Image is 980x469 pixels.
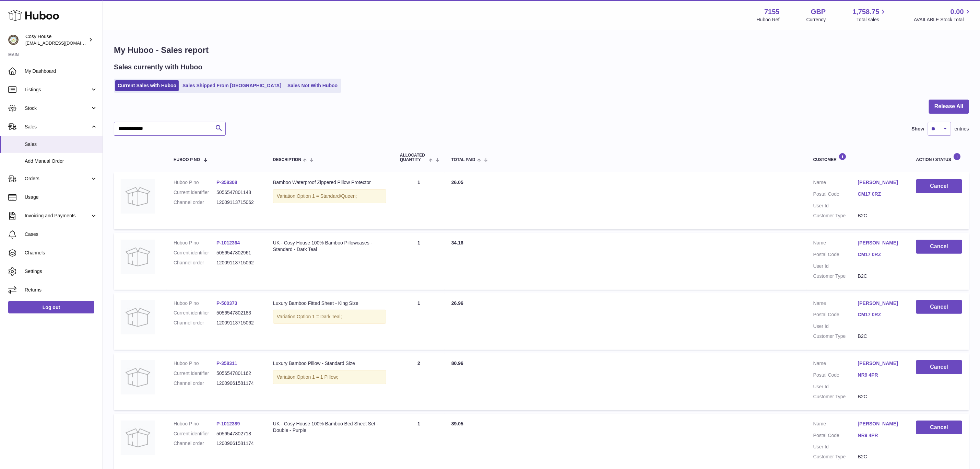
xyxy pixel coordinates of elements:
dt: User Id [813,444,858,450]
dt: Channel order [174,199,216,206]
dt: User Id [813,203,858,209]
span: 1,758.75 [853,7,879,16]
dd: B2C [858,333,902,340]
span: AVAILABLE Stock Total [914,16,972,23]
span: Total paid [451,158,475,162]
div: Customer [813,153,902,162]
label: Show [912,126,924,132]
h2: Sales currently with Huboo [114,62,202,72]
span: Sales [25,141,97,148]
dt: Channel order [174,320,216,326]
span: Option 1 = Standard/Queen; [297,193,357,199]
img: info@wholesomegoods.com [8,35,19,45]
a: [PERSON_NAME] [858,179,902,186]
span: Cases [25,231,97,238]
dd: 5056547802961 [216,250,259,256]
dd: 5056547801148 [216,189,259,196]
dt: Postal Code [813,372,858,380]
dt: Current identifier [174,250,216,256]
span: Total sales [857,16,887,23]
dd: 5056547801162 [216,370,259,377]
dt: Current identifier [174,370,216,377]
h1: My Huboo - Sales report [114,45,969,56]
span: ALLOCATED Quantity [400,153,427,162]
span: Huboo P no [174,158,200,162]
span: 89.05 [451,421,463,426]
button: Cancel [916,360,962,374]
dd: B2C [858,454,902,460]
a: [PERSON_NAME] [858,240,902,246]
dd: B2C [858,273,902,279]
dt: Channel order [174,380,216,387]
div: Luxury Bamboo Pillow - Standard Size [273,360,386,367]
dt: Postal Code [813,191,858,199]
img: no-photo.jpg [121,179,155,214]
div: Bamboo Waterproof Zippered Pillow Protector [273,179,386,186]
a: [PERSON_NAME] [858,300,902,307]
span: Usage [25,194,97,201]
button: Cancel [916,240,962,254]
dt: Current identifier [174,189,216,196]
div: Luxury Bamboo Fitted Sheet - King Size [273,300,386,307]
a: Log out [8,301,94,313]
strong: GBP [811,7,826,16]
span: 26.96 [451,300,463,306]
span: Listings [25,87,90,93]
a: P-500373 [216,300,237,306]
dt: User Id [813,263,858,270]
span: Sales [25,124,90,130]
span: entries [955,126,969,132]
a: CM17 0RZ [858,311,902,318]
span: My Dashboard [25,68,97,75]
dt: Huboo P no [174,240,216,246]
a: Sales Not With Huboo [285,80,340,91]
div: Currency [806,16,826,23]
span: 26.05 [451,180,463,185]
dt: Customer Type [813,213,858,219]
a: P-358311 [216,361,237,366]
dt: User Id [813,323,858,330]
a: P-358308 [216,180,237,185]
a: [PERSON_NAME] [858,421,902,427]
img: no-photo.jpg [121,300,155,334]
div: Variation: [273,310,386,324]
a: P-1012364 [216,240,240,245]
div: Action / Status [916,153,962,162]
span: Orders [25,175,90,182]
dt: Huboo P no [174,300,216,307]
div: Variation: [273,370,386,384]
dd: 5056547802183 [216,310,259,316]
dd: 12009061581174 [216,380,259,387]
dt: User Id [813,384,858,390]
span: 80.96 [451,361,463,366]
a: NR9 4PR [858,432,902,439]
dt: Postal Code [813,251,858,260]
a: P-1012389 [216,421,240,426]
dt: Huboo P no [174,179,216,186]
dd: B2C [858,213,902,219]
a: 0.00 AVAILABLE Stock Total [914,7,972,23]
span: Channels [25,250,97,256]
dt: Current identifier [174,310,216,316]
button: Cancel [916,421,962,435]
dt: Current identifier [174,431,216,437]
dt: Postal Code [813,432,858,441]
strong: 7155 [764,7,780,16]
dd: 12009061581174 [216,440,259,447]
dt: Name [813,421,858,429]
span: Add Manual Order [25,158,97,164]
td: 1 [393,293,445,350]
a: [PERSON_NAME] [858,360,902,367]
dt: Channel order [174,260,216,266]
img: no-photo.jpg [121,421,155,455]
span: Option 1 = Dark Teal; [297,314,342,319]
a: 1,758.75 Total sales [853,7,887,23]
dd: 12009113715062 [216,320,259,326]
a: CM17 0RZ [858,191,902,197]
span: Option 1 = 1 Pillow; [297,374,338,380]
dt: Name [813,300,858,308]
a: Current Sales with Huboo [115,80,179,91]
dd: B2C [858,393,902,400]
a: CM17 0RZ [858,251,902,258]
dd: 5056547802718 [216,431,259,437]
